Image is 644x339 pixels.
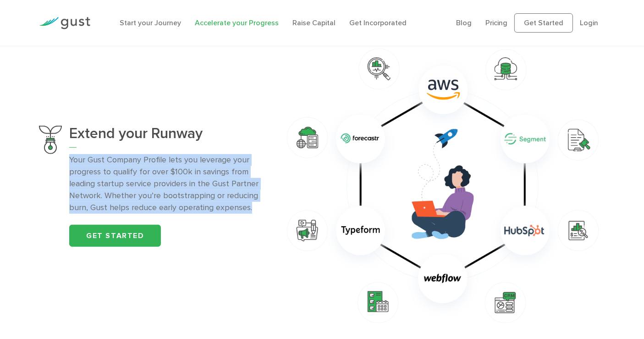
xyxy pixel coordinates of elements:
[485,18,507,27] a: Pricing
[456,18,472,27] a: Blog
[349,18,407,27] a: Get Incorporated
[195,18,279,27] a: Accelerate your Progress
[69,126,267,148] h3: Extend your Runway
[69,225,161,247] a: Get started
[580,18,598,27] a: Login
[39,17,90,29] img: Gust Logo
[281,42,605,330] img: Extend Your Runway
[69,154,267,214] p: Your Gust Company Profile lets you leverage your progress to qualify for over $100k in savings fr...
[514,13,573,33] a: Get Started
[292,18,336,27] a: Raise Capital
[120,18,181,27] a: Start your Journey
[39,126,62,154] img: Extend Your Runway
